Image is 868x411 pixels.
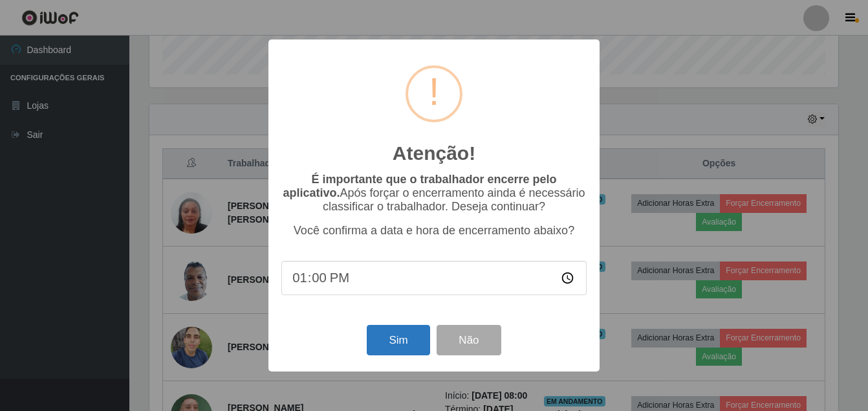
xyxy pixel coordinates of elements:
[281,173,587,214] p: Após forçar o encerramento ainda é necessário classificar o trabalhador. Deseja continuar?
[281,224,587,238] p: Você confirma a data e hora de encerramento abaixo?
[437,325,501,355] button: Não
[393,142,475,165] h2: Atenção!
[283,173,556,199] b: É importante que o trabalhador encerre pelo aplicativo.
[367,325,429,355] button: Sim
